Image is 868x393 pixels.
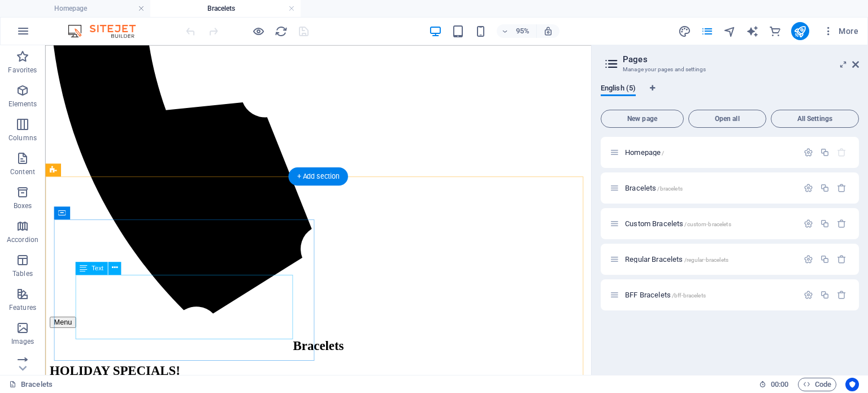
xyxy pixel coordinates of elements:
div: Duplicate [820,290,830,300]
i: Design (Ctrl+Alt+Y) [678,25,691,38]
span: : [779,380,780,388]
div: BFF Bracelets/bff-bracelets [622,291,798,299]
h4: Bracelets [150,2,301,15]
div: The startpage cannot be deleted [837,148,847,157]
p: Columns [8,133,37,142]
p: Tables [12,269,33,278]
div: Duplicate [820,254,830,264]
div: Settings [804,290,813,300]
button: pages [701,24,714,38]
p: Favorites [8,66,37,75]
span: Custom Bracelets [625,219,731,228]
div: Regular Bracelets/regular-bracelets [622,256,798,263]
div: Settings [804,148,813,157]
p: Accordion [7,235,38,244]
p: Boxes [14,201,32,210]
button: commerce [769,24,782,38]
i: Reload page [275,25,288,38]
button: navigator [723,24,737,38]
button: reload [274,24,288,38]
div: Remove [837,254,847,264]
h2: Pages [623,54,859,64]
i: Publish [793,25,806,38]
div: Bracelets/bracelets [622,184,798,192]
button: Usercentrics [845,378,859,391]
button: New page [601,110,684,128]
i: Navigator [723,25,736,38]
div: Duplicate [820,148,830,157]
a: Click to cancel selection. Double-click to open Pages [9,378,53,391]
div: Settings [804,254,813,264]
span: /bracelets [657,185,682,192]
div: Language Tabs [601,84,859,105]
div: Remove [837,183,847,193]
i: Pages (Ctrl+Alt+S) [701,25,714,38]
button: Click here to leave preview mode and continue editing [251,24,265,38]
button: 95% [497,24,537,38]
button: publish [791,22,809,40]
span: Bracelets [625,184,683,192]
span: Code [803,378,831,391]
h3: Manage your pages and settings [623,64,836,75]
div: Custom Bracelets/custom-bracelets [622,220,798,227]
button: Open all [688,110,766,128]
span: / [662,150,664,156]
div: Remove [837,219,847,228]
div: Duplicate [820,183,830,193]
span: All Settings [776,115,854,122]
span: Regular Bracelets [625,255,728,264]
span: /regular-bracelets [684,257,729,263]
button: Code [798,378,836,391]
p: Features [9,303,36,312]
button: All Settings [771,110,859,128]
div: Duplicate [820,219,830,228]
span: Open all [693,115,761,122]
i: Commerce [769,25,782,38]
span: 00 00 [771,378,788,391]
div: Settings [804,219,813,228]
span: More [823,25,858,37]
span: /custom-bracelets [684,221,731,227]
p: Images [11,337,34,346]
span: Click to open page [625,148,664,157]
span: Text [92,265,103,271]
div: Settings [804,183,813,193]
span: /bff-bracelets [672,292,706,299]
h6: 95% [514,24,532,38]
button: text_generator [746,24,759,38]
button: design [678,24,692,38]
p: Content [10,167,35,176]
i: On resize automatically adjust zoom level to fit chosen device. [543,26,553,36]
div: + Add section [288,167,348,185]
span: Click to open page [625,291,706,299]
div: Homepage/ [622,149,798,156]
span: New page [606,115,679,122]
i: AI Writer [746,25,759,38]
button: More [818,22,863,40]
img: Editor Logo [65,24,150,38]
div: Remove [837,290,847,300]
p: Elements [8,100,37,109]
span: English (5) [601,81,636,97]
h6: Session time [759,378,789,391]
